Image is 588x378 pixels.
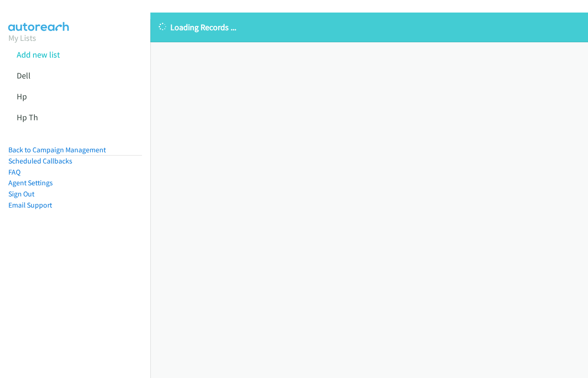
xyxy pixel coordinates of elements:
[17,49,60,60] a: Add new list
[8,156,72,165] a: Scheduled Callbacks
[8,145,106,154] a: Back to Campaign Management
[8,201,52,209] a: Email Support
[8,168,20,176] a: FAQ
[159,21,580,33] p: Loading Records ...
[17,91,27,102] a: Hp
[17,112,38,123] a: Hp Th
[17,70,31,81] a: Dell
[8,178,53,187] a: Agent Settings
[8,33,36,43] a: My Lists
[8,189,34,198] a: Sign Out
